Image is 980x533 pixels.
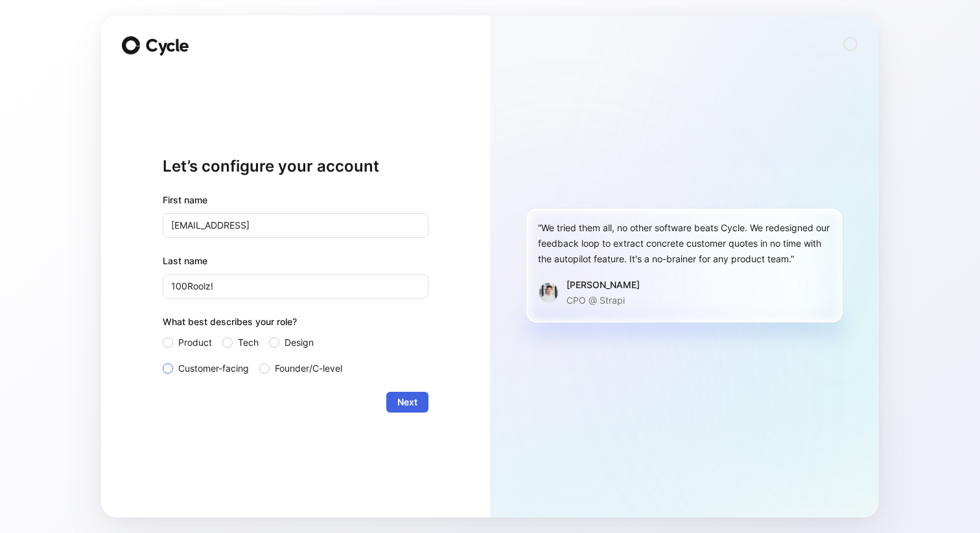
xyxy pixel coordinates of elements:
p: CPO @ Strapi [566,293,640,308]
label: Last name [163,253,428,269]
span: Next [397,394,417,410]
span: Tech [238,335,259,350]
div: What best describes your role? [163,314,428,335]
div: First name [163,192,428,208]
span: Product [178,335,212,350]
input: Doe [163,274,428,299]
button: Next [386,392,428,413]
h1: Let’s configure your account [163,156,428,177]
div: “We tried them all, no other software beats Cycle. We redesigned our feedback loop to extract con... [538,220,831,267]
span: Customer-facing [178,361,249,376]
span: Design [285,335,314,350]
input: John [163,213,428,238]
div: [PERSON_NAME] [566,277,640,293]
span: Founder/C-level [275,361,342,376]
